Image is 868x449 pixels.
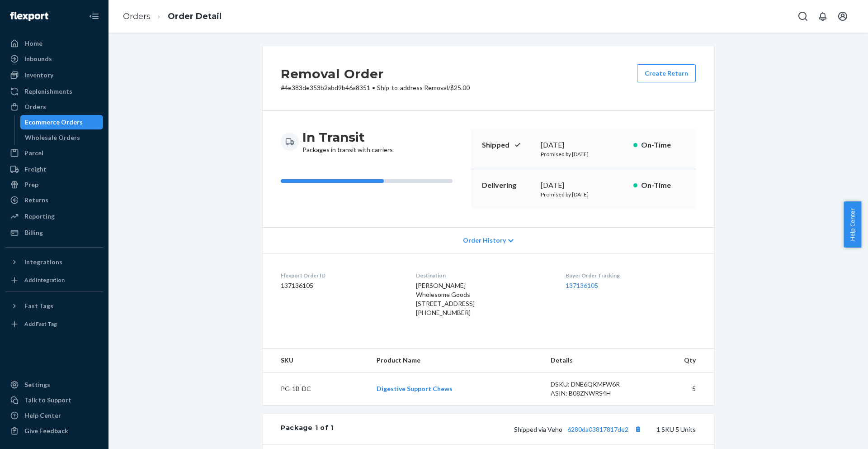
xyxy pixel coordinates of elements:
[5,273,103,287] a: Add Integration
[24,196,48,205] div: Returns
[551,389,636,398] div: ASIN: B08ZNWRS4H
[5,100,103,114] a: Orders
[281,83,470,92] p: # 4e383de353b2abd9b46a8351 / $25.00
[416,308,551,317] div: [PHONE_NUMBER]
[20,130,104,145] a: Wholesale Orders
[5,225,103,240] a: Billing
[24,148,43,158] div: Parcel
[24,228,43,237] div: Billing
[24,380,50,389] div: Settings
[5,84,103,99] a: Replenishments
[794,7,812,25] button: Open Search Box
[24,301,53,310] div: Fast Tags
[24,276,65,284] div: Add Integration
[541,150,626,158] p: Promised by [DATE]
[463,236,506,245] span: Order History
[5,393,103,407] button: Talk to Support
[377,385,453,392] a: Digestive Support Chews
[5,36,103,51] a: Home
[281,281,401,290] dd: 137136105
[632,423,644,435] button: Copy tracking number
[637,64,696,82] button: Create Return
[566,282,598,289] a: 137136105
[24,165,47,174] div: Freight
[123,11,151,21] a: Orders
[642,349,714,373] th: Qty
[24,39,42,48] div: Home
[482,140,533,150] p: Shipped
[24,87,72,96] div: Replenishments
[24,396,71,405] div: Talk to Support
[5,317,103,331] a: Add Fast Tag
[551,380,636,389] div: DSKU: DNE6QKMFW6R
[809,422,859,444] iframe: Opens a widget where you can chat to one of our agents
[24,54,52,63] div: Inbounds
[302,129,393,145] h3: In Transit
[416,272,551,279] dt: Destination
[641,140,685,150] p: On-Time
[24,180,38,189] div: Prep
[24,71,53,80] div: Inventory
[5,377,103,392] a: Settings
[814,7,832,25] button: Open notifications
[482,180,533,191] p: Delivering
[10,12,48,21] img: Flexport logo
[377,84,448,91] span: Ship-to-address Removal
[85,7,103,25] button: Close Navigation
[281,423,334,435] div: Package 1 of 1
[541,180,626,191] div: [DATE]
[25,133,80,142] div: Wholesale Orders
[24,426,68,435] div: Give Feedback
[168,11,222,21] a: Order Detail
[5,424,103,438] button: Give Feedback
[24,102,46,111] div: Orders
[263,373,369,406] td: PG-1B-DC
[5,162,103,177] a: Freight
[302,129,393,154] div: Packages in transit with carriers
[5,177,103,192] a: Prep
[24,411,61,420] div: Help Center
[514,425,644,433] span: Shipped via Veho
[5,68,103,82] a: Inventory
[116,3,229,30] ol: breadcrumbs
[5,146,103,160] a: Parcel
[24,320,57,328] div: Add Fast Tag
[541,140,626,150] div: [DATE]
[641,180,685,191] p: On-Time
[281,272,401,279] dt: Flexport Order ID
[541,191,626,198] p: Promised by [DATE]
[20,115,104,129] a: Ecommerce Orders
[334,423,696,435] div: 1 SKU 5 Units
[24,258,62,267] div: Integrations
[281,64,470,83] h2: Removal Order
[5,299,103,313] button: Fast Tags
[543,349,643,373] th: Details
[834,7,852,25] button: Open account menu
[25,118,83,127] div: Ecommerce Orders
[844,201,861,248] button: Help Center
[416,282,475,307] span: [PERSON_NAME] Wholesome Goods [STREET_ADDRESS]
[263,349,369,373] th: SKU
[566,272,696,279] dt: Buyer Order Tracking
[369,349,543,373] th: Product Name
[5,255,103,269] button: Integrations
[372,84,375,91] span: •
[5,193,103,207] a: Returns
[5,209,103,224] a: Reporting
[24,212,55,221] div: Reporting
[567,425,628,433] a: 6280da03817817de2
[5,52,103,66] a: Inbounds
[5,408,103,423] a: Help Center
[642,373,714,406] td: 5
